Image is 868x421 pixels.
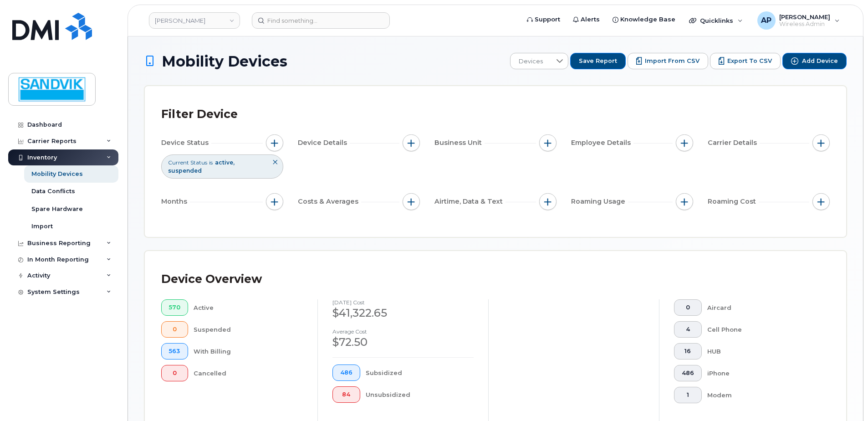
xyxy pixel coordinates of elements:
[161,365,188,381] button: 0
[332,365,360,381] button: 486
[579,57,617,65] span: Save Report
[674,365,702,381] button: 486
[802,57,838,65] span: Add Device
[332,334,474,350] div: $72.50
[782,53,847,69] button: Add Device
[340,369,352,376] span: 486
[298,138,350,148] span: Device Details
[682,391,694,399] span: 1
[169,370,180,377] span: 0
[194,365,303,381] div: Cancelled
[161,138,211,148] span: Device Status
[571,197,628,206] span: Roaming Usage
[707,321,816,338] div: Cell Phone
[194,299,303,316] div: Active
[571,138,633,148] span: Employee Details
[511,53,551,70] span: Devices
[168,159,207,166] span: Current Status
[332,305,474,321] div: $41,322.65
[161,103,238,126] div: Filter Device
[332,386,360,403] button: 84
[645,57,700,65] span: Import from CSV
[162,53,287,69] span: Mobility Devices
[194,343,303,359] div: With Billing
[682,348,694,355] span: 16
[682,304,694,311] span: 0
[674,343,702,359] button: 16
[169,348,180,355] span: 563
[161,321,188,338] button: 0
[707,343,816,359] div: HUB
[340,391,352,398] span: 84
[628,53,708,69] button: Import from CSV
[366,386,474,403] div: Unsubsidized
[727,57,772,65] span: Export to CSV
[161,267,262,291] div: Device Overview
[682,370,694,377] span: 486
[161,299,188,316] button: 570
[674,321,702,338] button: 4
[570,53,626,69] button: Save Report
[674,299,702,316] button: 0
[161,197,190,206] span: Months
[434,197,505,206] span: Airtime, Data & Text
[708,138,760,148] span: Carrier Details
[298,197,361,206] span: Costs & Averages
[332,329,474,334] h4: Average cost
[710,53,781,69] button: Export to CSV
[161,343,188,359] button: 563
[169,304,180,311] span: 570
[707,365,816,381] div: iPhone
[215,159,235,166] span: active
[434,138,485,148] span: Business Unit
[707,299,816,316] div: Aircard
[708,197,759,206] span: Roaming Cost
[168,167,202,174] span: suspended
[169,326,180,333] span: 0
[366,365,474,381] div: Subsidized
[707,387,816,403] div: Modem
[194,321,303,338] div: Suspended
[674,387,702,403] button: 1
[209,159,213,166] span: is
[682,326,694,333] span: 4
[332,299,474,305] h4: [DATE] cost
